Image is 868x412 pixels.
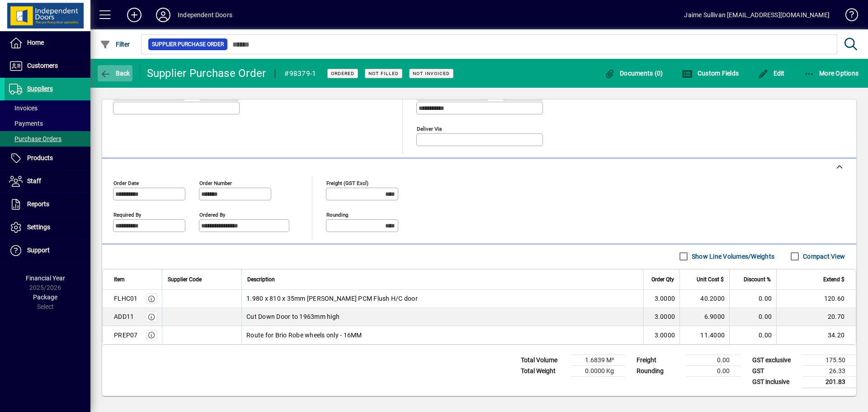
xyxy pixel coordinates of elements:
span: Payments [9,120,43,127]
td: 26.33 [802,365,856,376]
span: Extend $ [823,275,844,284]
a: Staff [5,170,90,193]
span: Documents (0) [604,70,663,77]
a: Reports [5,193,90,216]
a: Knowledge Base [839,2,857,31]
a: Invoices [5,100,90,116]
span: Invoices [9,104,38,112]
span: Not Invoiced [413,71,450,76]
td: 3.0000 [643,308,679,326]
div: Independent Doors [178,8,232,22]
span: Filter [100,41,130,48]
span: Settings [27,223,50,231]
span: Order Qty [651,275,674,284]
td: Rounding [632,365,686,376]
span: Unit Cost $ [697,275,724,284]
a: Home [5,32,90,54]
button: Add [120,7,149,23]
td: 0.00 [686,355,741,365]
td: 20.70 [776,308,856,326]
mat-label: Rounding [326,211,348,218]
label: Show Line Volumes/Weights [690,252,774,261]
div: #98379-1 [284,66,316,81]
a: Support [5,239,90,262]
div: Supplier Purchase Order [147,66,266,81]
button: Custom Fields [679,65,741,81]
td: 3.0000 [643,290,679,308]
a: Purchase Orders [5,131,90,147]
td: 34.20 [776,326,856,344]
mat-label: Freight (GST excl) [326,180,368,186]
td: 175.50 [802,355,856,365]
span: Customers [27,62,58,69]
td: 0.00 [729,308,776,326]
span: Discount % [744,275,771,284]
mat-label: Ordered by [199,211,225,218]
span: Support [27,246,50,254]
span: Reports [27,200,49,208]
mat-label: Order number [199,180,232,186]
span: Home [27,39,44,46]
span: Package [33,294,57,301]
div: PREP07 [114,331,138,340]
app-page-header-button: Back [90,65,140,81]
span: Supplier Purchase Order [152,40,224,49]
td: 40.2000 [679,290,729,308]
button: Back [98,65,132,81]
span: Route for Brio Robe wheels only - 16MM [246,331,362,340]
span: Staff [27,177,41,185]
td: 0.00 [729,326,776,344]
td: Total Volume [516,355,571,365]
a: Payments [5,116,90,131]
div: ADD11 [114,312,134,321]
mat-label: Order date [113,180,139,186]
span: Financial Year [26,275,65,282]
td: 0.0000 Kg [571,365,625,376]
button: Edit [755,65,787,81]
a: Settings [5,216,90,239]
span: 1.980 x 810 x 35mm [PERSON_NAME] PCM Flush H/C door [246,294,418,303]
button: Documents (0) [602,65,665,81]
td: Total Weight [516,365,571,376]
td: GST [748,365,802,376]
td: 6.9000 [679,308,729,326]
span: Suppliers [27,85,53,92]
td: GST inclusive [748,376,802,388]
td: GST exclusive [748,355,802,365]
span: Description [247,275,275,284]
div: FLHC01 [114,294,138,303]
td: 201.83 [802,376,856,388]
td: 11.4000 [679,326,729,344]
label: Compact View [801,252,845,261]
a: Products [5,147,90,170]
div: Jaime Sullivan [EMAIL_ADDRESS][DOMAIN_NAME] [684,8,830,22]
span: Products [27,154,53,161]
span: More Options [804,70,859,77]
button: Profile [149,7,178,23]
span: Purchase Orders [9,135,61,142]
span: Back [100,70,130,77]
button: Filter [98,36,132,52]
td: 120.60 [776,290,856,308]
button: More Options [802,65,861,81]
span: Not Filled [368,71,399,76]
td: 0.00 [729,290,776,308]
td: 1.6839 M³ [571,355,625,365]
span: Item [114,275,125,284]
a: Customers [5,55,90,77]
td: 3.0000 [643,326,679,344]
span: Custom Fields [682,70,739,77]
td: Freight [632,355,686,365]
span: Supplier Code [168,275,202,284]
span: Cut Down Door to 1963mm high [246,312,340,321]
mat-label: Deliver via [417,125,442,132]
span: Ordered [331,71,354,76]
td: 0.00 [686,365,741,376]
span: Edit [758,70,785,77]
mat-label: Required by [113,211,141,218]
